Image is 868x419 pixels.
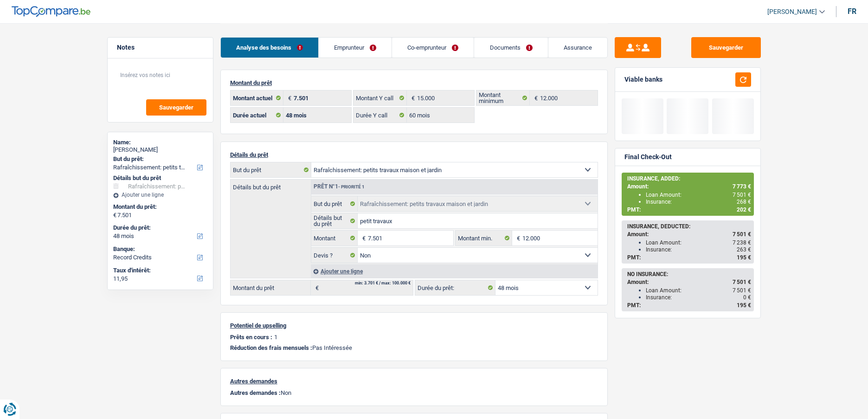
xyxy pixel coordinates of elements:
[530,90,540,105] span: €
[646,246,751,253] div: Insurance:
[733,231,751,238] span: 7 501 €
[231,162,311,177] label: But du prêt
[311,213,358,228] label: Détails but du prêt
[733,287,751,294] span: 7 501 €
[230,79,598,86] p: Montant du prêt
[221,38,318,58] a: Analyse des besoins
[231,90,284,105] label: Montant actuel
[407,90,417,105] span: €
[231,280,311,295] label: Montant du prêt
[627,183,751,190] div: Amount:
[691,37,761,58] button: Sauvegarder
[627,175,751,182] div: INSURANCE, ADDED:
[311,248,358,263] label: Devis ?
[733,239,751,246] span: 7 238 €
[230,344,598,351] p: Pas Intéressée
[113,146,207,154] div: [PERSON_NAME]
[737,199,751,205] span: 268 €
[627,302,751,309] div: PMT:
[848,7,856,16] div: fr
[627,206,751,213] div: PMT:
[627,271,751,277] div: NO INSURANCE:
[627,231,751,238] div: Amount:
[338,184,365,189] span: - Priorité 1
[113,267,206,274] label: Taux d'intérêt:
[737,254,751,261] span: 195 €
[113,139,207,146] div: Name:
[354,108,407,122] label: Durée Y call
[548,38,607,58] a: Assurance
[113,155,206,163] label: But du prêt:
[733,183,751,190] span: 7 773 €
[760,4,825,19] a: [PERSON_NAME]
[627,254,751,261] div: PMT:
[646,192,751,198] div: Loan Amount:
[230,389,281,396] span: Autres demandes :
[733,192,751,198] span: 7 501 €
[476,90,530,105] label: Montant minimum
[117,44,204,52] h5: Notes
[113,212,116,219] span: €
[230,334,272,341] p: Prêts en cours :
[311,280,321,295] span: €
[512,231,522,245] span: €
[159,104,193,110] span: Sauvegarder
[646,199,751,205] div: Insurance:
[231,108,284,122] label: Durée actuel
[113,192,207,198] div: Ajouter une ligne
[12,6,90,17] img: TopCompare Logo
[311,196,358,211] label: But du prêt
[627,223,751,230] div: INSURANCE, DEDUCTED:
[415,280,495,295] label: Durée du prêt:
[358,231,368,245] span: €
[230,322,598,329] p: Potentiel de upselling
[230,378,598,385] p: Autres demandes
[230,389,598,396] p: Non
[646,294,751,301] div: Insurance:
[113,224,206,232] label: Durée du prêt:
[392,38,474,58] a: Co-emprunteur
[311,231,358,245] label: Montant
[146,99,206,116] button: Sauvegarder
[624,76,662,84] div: Viable banks
[355,281,411,285] div: min: 3.701 € / max: 100.000 €
[230,344,312,351] span: Réduction des frais mensuels :
[113,245,206,253] label: Banque:
[113,203,206,211] label: Montant du prêt:
[319,38,392,58] a: Emprunteur
[646,287,751,294] div: Loan Amount:
[456,231,512,245] label: Montant min.
[767,8,817,16] span: [PERSON_NAME]
[733,279,751,285] span: 7 501 €
[474,38,547,58] a: Documents
[231,180,311,190] label: Détails but du prêt
[624,153,672,161] div: Final Check-Out
[737,206,751,213] span: 202 €
[230,151,598,158] p: Détails du prêt
[113,174,207,182] div: Détails but du prêt
[737,302,751,309] span: 195 €
[743,294,751,301] span: 0 €
[354,90,407,105] label: Montant Y call
[311,184,367,190] div: Prêt n°1
[311,264,598,278] div: Ajouter une ligne
[283,90,294,105] span: €
[737,246,751,253] span: 263 €
[274,334,277,341] p: 1
[627,279,751,285] div: Amount:
[646,239,751,246] div: Loan Amount:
